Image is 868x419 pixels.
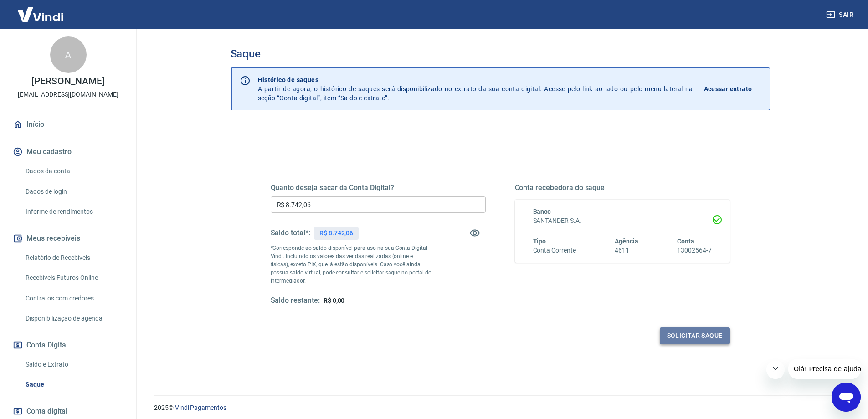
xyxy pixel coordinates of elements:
[154,403,846,413] p: 2025 ©
[319,228,353,238] p: R$ 8.742,06
[26,405,67,418] span: Conta digital
[271,183,486,192] h5: Quanto deseja sacar da Conta Digital?
[615,246,638,255] h6: 4611
[533,216,712,226] h6: SANTANDER S.A.
[22,375,125,394] a: Saque
[22,309,125,328] a: Disponibilização de agenda
[31,77,104,86] p: [PERSON_NAME]
[258,75,693,103] p: A partir de agora, o histórico de saques será disponibilizado no extrato da sua conta digital. Ac...
[615,238,638,245] span: Agência
[271,244,432,285] p: *Corresponde ao saldo disponível para uso na sua Conta Digital Vindi. Incluindo os valores das ve...
[175,404,226,411] a: Vindi Pagamentos
[660,327,730,344] button: Solicitar saque
[533,208,551,215] span: Banco
[677,238,694,245] span: Conta
[533,246,576,255] h6: Conta Corrente
[271,228,310,238] h5: Saldo total*:
[231,47,770,60] h3: Saque
[18,90,118,99] p: [EMAIL_ADDRESS][DOMAIN_NAME]
[22,289,125,308] a: Contratos com credores
[11,114,125,134] a: Início
[22,182,125,201] a: Dados de login
[22,248,125,267] a: Relatório de Recebíveis
[271,296,320,305] h5: Saldo restante:
[22,202,125,221] a: Informe de rendimentos
[515,183,730,192] h5: Conta recebedora do saque
[704,75,762,103] a: Acessar extrato
[50,36,87,73] div: A
[824,6,857,23] button: Sair
[533,238,546,245] span: Tipo
[11,142,125,162] button: Meu cadastro
[258,75,693,84] p: Histórico de saques
[704,84,752,93] p: Acessar extrato
[22,162,125,181] a: Dados da conta
[11,335,125,355] button: Conta Digital
[832,383,861,412] iframe: Botão para abrir a janela de mensagens
[324,297,345,304] span: R$ 0,00
[788,359,861,379] iframe: Mensagem da empresa
[11,0,70,28] img: Vindi
[766,361,785,379] iframe: Fechar mensagem
[22,355,125,374] a: Saldo e Extrato
[11,228,125,248] button: Meus recebíveis
[5,6,77,14] span: Olá! Precisa de ajuda?
[677,246,712,255] h6: 13002564-7
[22,269,125,287] a: Recebíveis Futuros Online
